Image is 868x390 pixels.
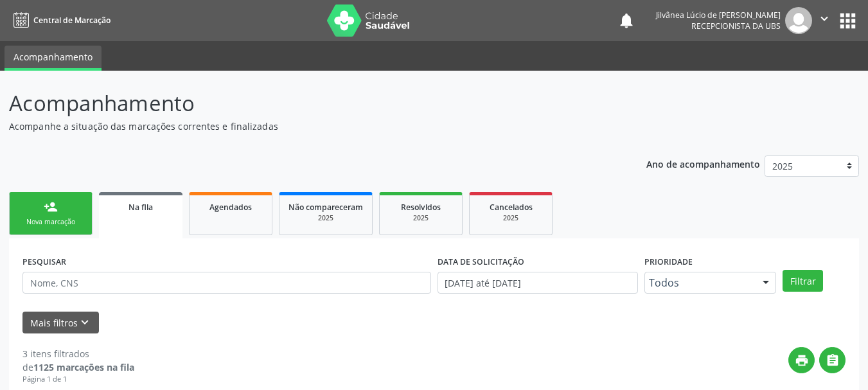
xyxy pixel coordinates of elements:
label: PESQUISAR [22,252,66,272]
button:  [819,347,846,373]
button: apps [837,10,859,32]
button: notifications [617,12,635,30]
button:  [812,7,837,34]
button: print [788,347,815,373]
p: Acompanhamento [9,87,604,120]
div: Nova marcação [19,217,83,227]
input: Selecione um intervalo [438,272,639,294]
img: img [785,7,812,34]
span: Recepcionista da UBS [691,21,781,31]
div: person_add [44,200,58,214]
p: Ano de acompanhamento [646,155,760,172]
input: Nome, CNS [22,272,431,294]
div: Página 1 de 1 [22,374,134,385]
i:  [826,353,840,368]
div: 3 itens filtrados [22,347,134,360]
button: Mais filtroskeyboard_arrow_down [22,312,99,334]
i: print [795,353,809,368]
div: 2025 [288,213,363,223]
label: DATA DE SOLICITAÇÃO [438,252,524,272]
p: Acompanhe a situação das marcações correntes e finalizadas [9,120,604,133]
strong: 1125 marcações na fila [33,361,134,373]
a: Central de Marcação [9,10,111,31]
label: Prioridade [644,252,693,272]
div: de [22,360,134,374]
span: Todos [649,276,750,289]
span: Agendados [209,202,252,213]
span: Resolvidos [401,202,441,213]
a: Acompanhamento [4,46,102,71]
span: Cancelados [490,202,533,213]
i:  [817,12,831,26]
span: Não compareceram [288,202,363,213]
div: 2025 [479,213,543,223]
i: keyboard_arrow_down [78,315,92,330]
div: 2025 [389,213,453,223]
span: Central de Marcação [33,15,111,26]
div: Jilvânea Lúcio de [PERSON_NAME] [656,10,781,21]
button: Filtrar [783,270,823,292]
span: Na fila [128,202,153,213]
